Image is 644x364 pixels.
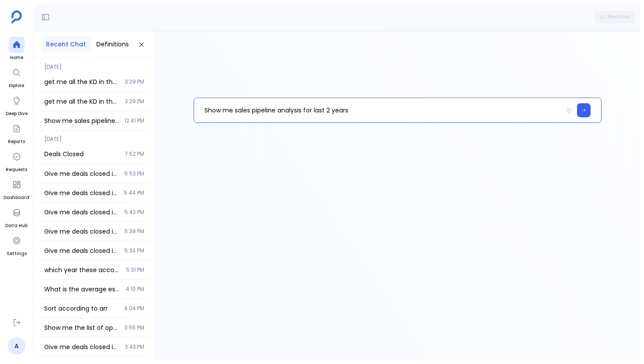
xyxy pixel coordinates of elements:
span: Deals Closed [44,150,120,158]
span: 5:44 PM [124,189,144,196]
span: Requests [6,166,27,173]
span: Show me the list of opportuntiies for the above metrics [44,323,119,332]
span: Home [9,54,25,61]
a: Home [9,37,25,61]
span: get me all the KD in the system [44,77,120,86]
span: 5:52 PM [124,170,144,177]
span: 4:04 PM [124,305,144,312]
span: Give me deals closed in 2015 [44,169,119,178]
span: get me all the KD in the system [44,97,120,106]
span: Give me deals closed in 2015 [44,246,119,255]
span: Show me sales pipeline analysis for last 2 years [44,116,119,125]
span: which year these accounts were created? In how many years after creation have they churned? [44,266,121,274]
a: Explore [9,65,25,89]
span: Reports [8,138,25,145]
a: Requests [6,149,27,173]
span: 7:52 PM [125,150,144,157]
span: 5:39 PM [124,228,144,235]
span: Explore [9,82,25,89]
span: [DATE] [39,58,149,70]
span: Give me deals closed in 2015 [44,208,119,217]
button: Recent Chat [41,36,91,52]
img: petavue logo [11,10,22,24]
span: What is the average escalation rate of these opportunities? [44,285,120,294]
a: Data Hub [5,205,28,229]
span: 3:43 PM [125,343,144,350]
a: Settings [7,233,27,257]
span: Dashboard [4,194,29,201]
span: Data Hub [5,222,28,229]
span: Give me deals closed in 2015 [44,189,119,197]
span: 5:31 PM [126,266,144,273]
span: Settings [7,250,27,257]
span: 5:42 PM [124,209,144,216]
span: 3:55 PM [124,324,144,331]
span: 5:34 PM [124,247,144,254]
a: A [8,337,25,355]
a: Reports [8,121,25,145]
a: Dashboard [4,177,29,201]
p: Show me sales pipeline analysis for last 2 years [194,99,563,122]
span: 3:29 PM [125,98,144,105]
span: Sort according to arr [44,304,119,313]
span: Give me deals closed in 2015 [44,227,119,236]
span: 4:10 PM [126,286,144,293]
span: Give me deals closed in 2015 [44,343,120,351]
span: [DATE] [39,130,149,143]
a: Deep Dive [6,93,28,117]
span: 3:29 PM [125,78,144,85]
span: Deep Dive [6,110,28,117]
button: Definitions [91,36,134,52]
span: 12:41 PM [124,117,144,124]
